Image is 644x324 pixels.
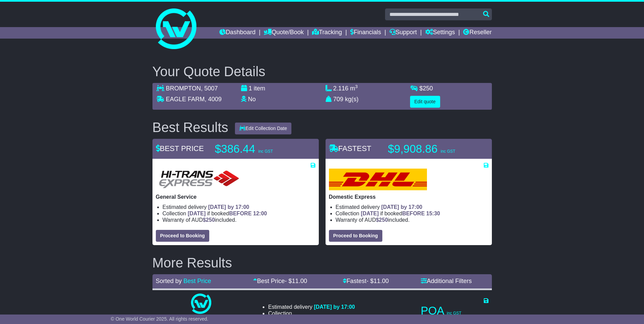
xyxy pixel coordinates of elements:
span: 250 [423,85,433,92]
button: Edit quote [410,96,440,108]
img: One World Courier: Same Day Nationwide(quotes take 0.5-1 hour) [191,294,211,314]
span: Sorted by [156,278,182,284]
span: BEFORE [402,211,425,216]
a: Settings [425,27,455,39]
h2: Your Quote Details [152,64,492,79]
a: Quote/Book [264,27,304,39]
p: General Service [156,194,315,200]
sup: 3 [355,84,358,89]
a: Best Price [184,278,211,284]
span: [DATE] [361,211,379,216]
span: if booked [361,211,440,216]
a: Fastest- $11.00 [343,278,389,284]
li: Warranty of AUD included. [163,217,315,223]
span: m [350,85,358,92]
span: BEFORE [229,211,252,216]
div: Best Results [149,120,232,135]
span: inc GST [440,149,455,154]
img: HiTrans: General Service [156,169,242,190]
li: Warranty of AUD included. [336,217,488,223]
a: Reseller [463,27,492,39]
span: 2.116 [333,85,349,92]
span: 1 [249,85,252,92]
span: BEST PRICE [156,144,204,153]
span: 709 [333,96,343,103]
span: BROMPTON [166,85,201,92]
span: kg(s) [345,96,359,103]
li: Estimated delivery [336,204,488,210]
span: - $ [285,278,307,284]
li: Collection [336,210,488,217]
span: inc GST [258,149,273,154]
span: 11.00 [292,278,307,284]
a: Financials [350,27,381,39]
span: item [254,85,265,92]
p: Domestic Express [329,194,488,200]
span: , 4009 [205,96,222,103]
span: [DATE] [188,211,206,216]
button: Proceed to Booking [329,230,382,242]
span: © One World Courier 2025. All rights reserved. [111,316,209,322]
li: Collection [163,210,315,217]
span: inc GST [447,311,461,316]
p: POA [421,304,488,318]
span: $ [203,217,215,223]
a: Best Price- $11.00 [253,278,307,284]
p: $9,908.86 [388,142,473,156]
span: , 5007 [201,85,218,92]
span: [DATE] by 17:00 [314,304,355,310]
span: 15:30 [426,211,440,216]
span: FASTEST [329,144,372,153]
span: No [248,96,256,103]
span: 250 [206,217,215,223]
a: Support [389,27,417,39]
span: $ [376,217,388,223]
span: EAGLE FARM [166,96,205,103]
li: Estimated delivery [163,204,315,210]
span: 12:00 [253,211,267,216]
span: - $ [366,278,389,284]
a: Tracking [312,27,342,39]
a: Dashboard [219,27,256,39]
h2: More Results [152,255,492,270]
span: [DATE] by 17:00 [381,204,423,210]
span: if booked [188,211,267,216]
button: Proceed to Booking [156,230,209,242]
span: $ [420,85,433,92]
button: Edit Collection Date [235,123,291,134]
span: 250 [379,217,388,223]
span: [DATE] by 17:00 [208,204,249,210]
li: Collection [268,310,355,317]
span: 11.00 [374,278,389,284]
img: DHL: Domestic Express [329,169,427,190]
a: Additional Filters [421,278,472,284]
p: $386.44 [215,142,300,156]
li: Estimated delivery [268,304,355,310]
